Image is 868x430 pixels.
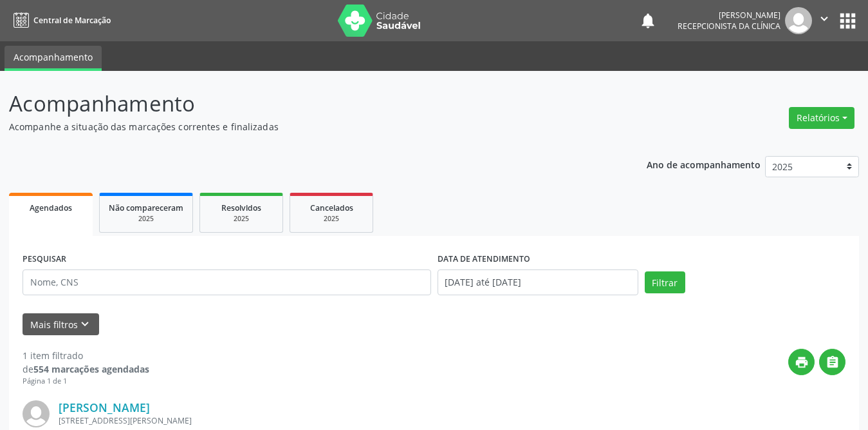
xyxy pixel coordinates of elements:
input: Nome, CNS [23,269,431,295]
p: Acompanhamento [9,88,604,120]
button: Mais filtroskeyboard_arrow_down [23,313,99,336]
div: 2025 [109,214,183,224]
button: Filtrar [645,271,685,293]
div: 1 item filtrado [23,349,149,362]
span: Não compareceram [109,202,183,213]
i: print [795,355,809,369]
a: Acompanhamento [5,46,102,71]
button: apps [836,10,859,32]
div: 2025 [299,214,364,224]
button: Relatórios [789,107,854,129]
div: de [23,362,149,376]
p: Acompanhe a situação das marcações correntes e finalizadas [9,120,604,133]
strong: 554 marcações agendadas [33,363,149,375]
span: Cancelados [310,202,353,213]
p: Ano de acompanhamento [647,156,761,172]
a: Central de Marcação [9,10,111,31]
label: PESQUISAR [23,249,66,269]
img: img [785,7,812,34]
button:  [819,349,845,375]
img: img [23,400,50,427]
i:  [826,355,840,369]
span: Resolvidos [221,202,261,213]
span: Central de Marcação [33,15,111,26]
a: [PERSON_NAME] [59,400,150,415]
button: notifications [639,12,657,30]
div: [PERSON_NAME] [678,10,780,21]
div: 2025 [209,214,273,224]
div: Página 1 de 1 [23,376,149,387]
i: keyboard_arrow_down [78,317,92,331]
label: DATA DE ATENDIMENTO [438,249,530,269]
span: Agendados [30,202,72,213]
button:  [812,7,836,34]
input: Selecione um intervalo [438,269,638,295]
div: [STREET_ADDRESS][PERSON_NAME] [59,415,652,426]
button: print [788,349,815,375]
i:  [817,12,831,26]
span: Recepcionista da clínica [678,21,780,32]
